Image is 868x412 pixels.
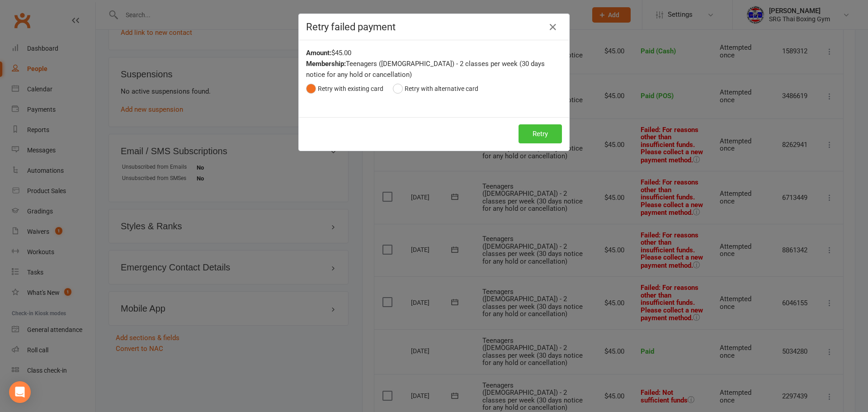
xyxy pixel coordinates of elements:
[546,20,560,34] button: Close
[306,49,331,57] strong: Amount:
[306,58,562,80] div: Teenagers ([DEMOGRAPHIC_DATA]) - 2 classes per week (30 days notice for any hold or cancellation)
[306,80,383,97] button: Retry with existing card
[306,47,562,58] div: $45.00
[306,21,562,33] h4: Retry failed payment
[519,124,562,143] button: Retry
[393,80,478,97] button: Retry with alternative card
[9,381,31,403] div: Open Intercom Messenger
[306,60,346,68] strong: Membership:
